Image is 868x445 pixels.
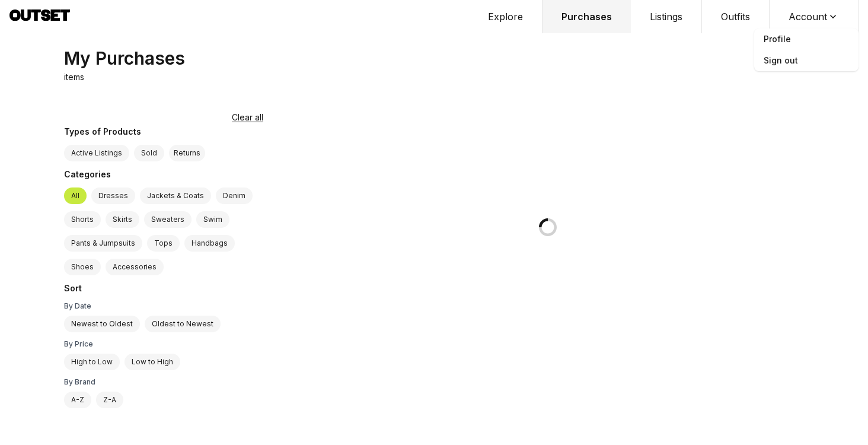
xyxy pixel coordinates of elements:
label: Tops [147,235,180,252]
label: Sweaters [144,211,192,228]
label: Handbags [184,235,235,252]
label: Active Listings [64,145,129,161]
div: Categories [64,169,263,183]
div: By Date [64,301,263,311]
label: Shorts [64,211,101,228]
div: Sort [64,282,263,297]
label: Sold [134,145,164,161]
label: Swim [196,211,229,228]
a: Profile [754,28,859,50]
div: My Purchases [64,47,185,69]
button: Returns [169,145,205,161]
span: Sign out [754,50,859,71]
div: By Brand [64,377,263,387]
label: Newest to Oldest [64,316,140,332]
label: High to Low [64,354,120,370]
div: Types of Products [64,126,263,140]
label: Skirts [106,211,139,228]
label: Pants & Jumpsuits [64,235,142,252]
button: Clear all [232,112,263,123]
label: A-Z [64,392,91,408]
label: Z-A [96,392,123,408]
label: Shoes [64,259,101,275]
label: Oldest to Newest [145,316,221,332]
label: All [64,187,87,204]
div: By Price [64,339,263,349]
label: Low to High [125,354,180,370]
label: Denim [216,187,253,204]
p: items [64,71,84,83]
label: Dresses [91,187,135,204]
label: Jackets & Coats [140,187,211,204]
label: Accessories [106,259,164,275]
